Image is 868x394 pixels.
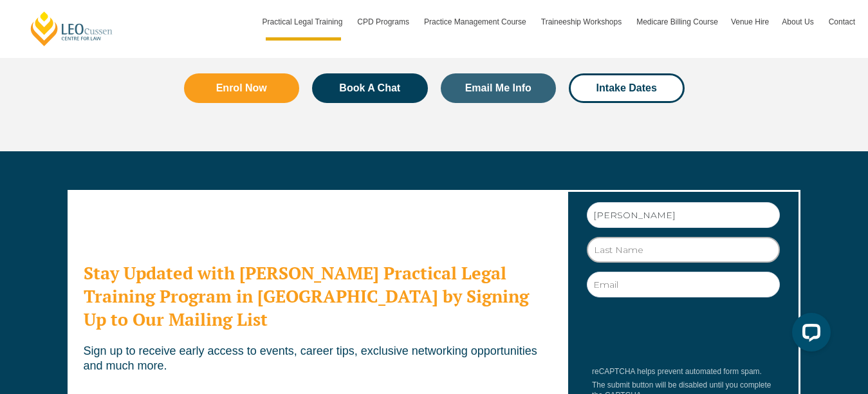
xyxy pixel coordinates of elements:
a: Medicare Billing Course [630,3,725,41]
span: Book A Chat [339,83,400,93]
a: About Us [775,3,822,41]
div: reCAPTCHA helps prevent automated form spam. [587,367,777,377]
input: Email [587,272,780,297]
a: Email Me Info [441,73,557,103]
iframe: reCAPTCHA [588,306,784,357]
span: Intake Dates [596,83,657,93]
a: Practical Legal Training [256,3,351,41]
a: Venue Hire [725,3,775,41]
h2: Stay Updated with [PERSON_NAME] Practical Legal Training Program in [GEOGRAPHIC_DATA] by Signing ... [84,261,550,331]
a: CPD Programs [351,3,418,41]
span: Email Me Info [465,83,531,93]
iframe: LiveChat chat widget [782,308,836,362]
a: Intake Dates [569,73,685,103]
a: Enrol Now [184,73,300,103]
a: Practice Management Course [418,3,535,41]
a: Traineeship Workshops [535,3,630,41]
input: First Name [587,202,780,228]
a: [PERSON_NAME] Centre for Law [29,10,115,47]
span: Enrol Now [216,83,267,93]
a: Book A Chat [312,73,428,103]
a: Contact [822,3,862,41]
input: Last Name [587,237,780,263]
p: Sign up to receive early access to events, career tips, exclusive networking opportunities and mu... [84,344,550,374]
